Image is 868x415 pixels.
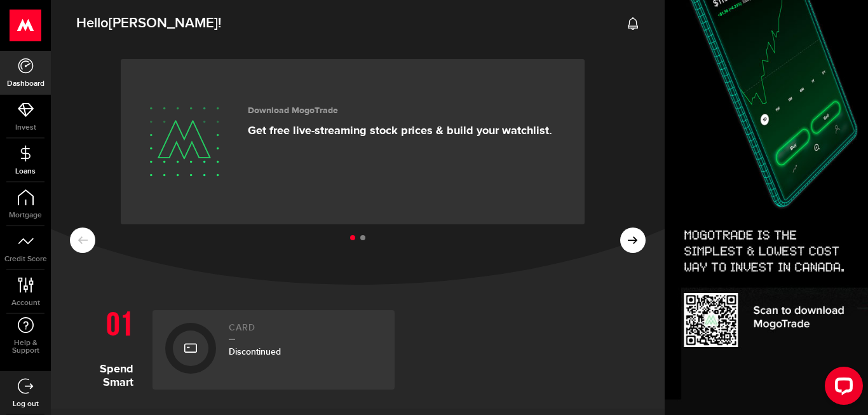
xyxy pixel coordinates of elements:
[229,323,382,340] h2: Card
[121,59,585,224] a: Download MogoTrade Get free live-streaming stock prices & build your watchlist.
[109,15,218,32] span: [PERSON_NAME]
[153,310,395,390] a: CardDiscontinued
[248,105,552,116] h3: Download MogoTrade
[76,10,221,37] span: Hello !
[70,304,143,390] h1: Spend Smart
[229,346,281,357] span: Discontinued
[815,362,868,415] iframe: LiveChat chat widget
[248,124,552,138] p: Get free live-streaming stock prices & build your watchlist.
